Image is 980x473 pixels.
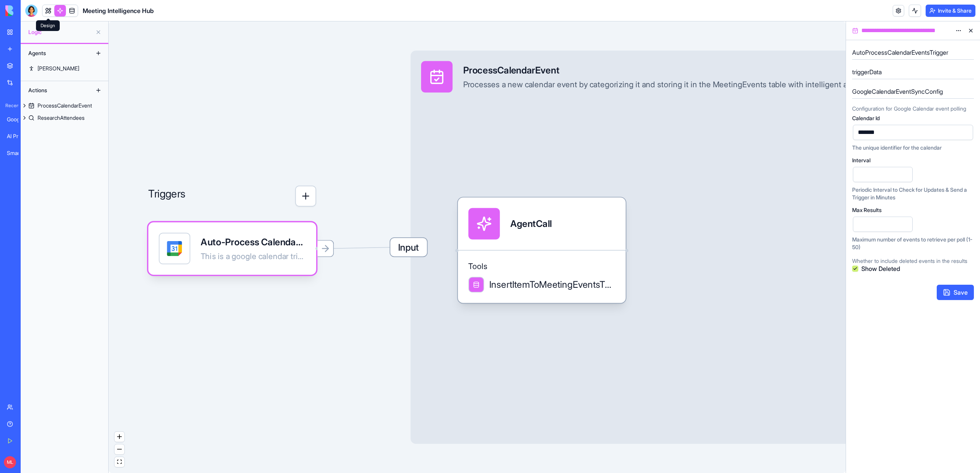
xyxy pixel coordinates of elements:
[2,129,33,144] a: AI Product Description Generator
[7,132,28,140] div: AI Product Description Generator
[510,217,552,230] div: AgentCall
[21,99,108,112] a: ProcessCalendarEvent
[852,236,974,251] div: Maximum number of events to retrieve per poll (1-50)
[38,65,79,72] div: [PERSON_NAME]
[28,28,92,36] span: Logic
[861,265,900,272] label: Show Deleted
[7,149,28,157] div: Smart Contact Email Manager
[38,114,85,122] div: ResearchAttendees
[114,457,124,467] button: fit view
[852,257,974,265] div: Whether to include deleted events in the results
[7,116,28,123] div: Google Ads Template Generator
[24,47,86,59] div: Agents
[114,432,124,442] button: zoom in
[201,235,305,248] div: Auto-Process Calendar EventsTrigger
[458,197,626,303] div: AgentCallToolsInsertItemToMeetingEventsTable
[148,222,316,275] div: Auto-Process Calendar EventsTriggerThis is a google calendar trigger set
[852,116,880,121] span: Calendar Id
[38,102,92,109] div: ProcessCalendarEvent
[411,51,941,444] div: InputProcessCalendarEventProcesses a new calendar event by categorizing it and storing it in the ...
[201,251,305,261] div: This is a google calendar trigger set
[852,186,974,201] div: Periodic Interval to Check for Updates & Send a Trigger in Minutes
[468,261,615,271] span: Tools
[21,62,108,75] a: [PERSON_NAME]
[319,247,408,248] g: Edge from 68bb47f972ce711404a39efe to 68bb47dcb95046dc9c32682c
[2,112,33,127] a: Google Ads Template Generator
[852,67,974,77] h5: triggerData
[463,64,857,77] div: ProcessCalendarEvent
[114,444,124,455] button: zoom out
[926,5,975,17] button: Invite & Share
[852,144,974,152] div: The unique identifier for the calendar
[937,285,974,300] button: Save
[2,103,18,109] span: Recent
[148,144,316,275] div: Triggers
[852,105,974,113] div: Configuration for Google Calendar event polling
[489,278,615,291] span: InsertItemToMeetingEventsTable
[463,80,857,90] div: Processes a new calendar event by categorizing it and storing it in the MeetingEvents table with ...
[5,5,53,16] img: logo
[36,20,60,31] div: Design
[2,145,33,161] a: Smart Contact Email Manager
[852,207,882,213] span: Max Results
[83,6,154,15] span: Meeting Intelligence Hub
[148,186,186,207] p: Triggers
[24,84,86,96] div: Actions
[852,48,974,57] h5: AutoProcessCalendarEventsTrigger
[4,456,16,468] span: ML
[852,158,871,163] span: Interval
[852,87,974,96] h5: GoogleCalendarEventSyncConfig
[390,238,427,256] span: Input
[21,112,108,124] a: ResearchAttendees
